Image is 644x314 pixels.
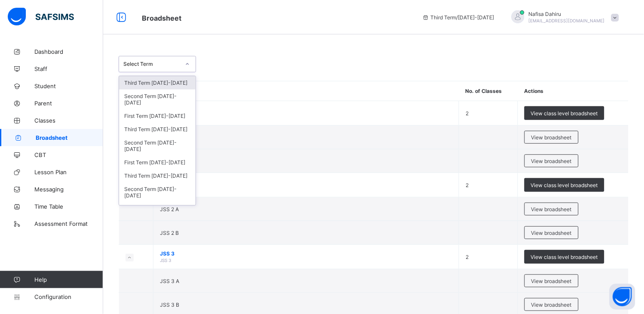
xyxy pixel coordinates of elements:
div: NafisaDahiru [503,10,623,25]
a: View class level broadsheet [524,250,604,256]
th: No. of Classes [459,81,518,101]
span: Student [34,83,103,89]
div: First Term [DATE]-[DATE] [119,202,196,215]
button: Open asap [610,284,635,310]
span: Broadsheet [142,14,181,22]
a: View class level broadsheet [524,106,604,113]
span: Parent [34,100,103,107]
a: View class level broadsheet [524,178,604,185]
span: View broadsheet [531,206,572,212]
span: View class level broadsheet [531,110,598,117]
span: 2 [466,254,469,260]
span: View broadsheet [531,134,572,141]
div: Second Term [DATE]-[DATE] [119,136,196,156]
span: [EMAIL_ADDRESS][DOMAIN_NAME] [529,18,605,23]
span: Classes [34,117,103,124]
span: 2 [466,182,469,188]
span: Configuration [34,293,103,300]
span: View broadsheet [531,230,572,236]
span: Messaging [34,186,103,193]
span: View broadsheet [531,278,572,284]
div: Third Term [DATE]-[DATE] [119,76,196,89]
div: Third Term [DATE]-[DATE] [119,123,196,136]
a: View broadsheet [524,226,579,233]
img: safsims [8,8,74,26]
a: View broadsheet [524,203,579,209]
span: 2 [466,110,469,117]
span: Nafisa Dahiru [529,11,605,17]
div: First Term [DATE]-[DATE] [119,109,196,123]
a: View broadsheet [524,298,579,305]
span: JSS 1 [160,107,452,113]
span: JSS 2 [160,179,452,185]
span: View class level broadsheet [531,182,598,188]
span: Lesson Plan [34,169,103,175]
span: View broadsheet [531,158,572,164]
span: JSS 2 B [160,230,179,236]
span: Broadsheet [36,134,103,141]
span: Help [34,276,103,283]
div: First Term [DATE]-[DATE] [119,156,196,169]
span: Dashboard [34,48,103,55]
a: View broadsheet [524,274,579,281]
div: Second Term [DATE]-[DATE] [119,182,196,202]
div: Third Term [DATE]-[DATE] [119,169,196,182]
span: CBT [34,151,103,158]
span: JSS 3 [160,258,171,263]
span: JSS 3 [160,250,452,257]
span: JSS 3 B [160,302,179,308]
span: session/term information [422,14,494,21]
a: View broadsheet [524,131,579,137]
span: Assessment Format [34,220,103,227]
th: Name [153,81,459,101]
a: View broadsheet [524,154,579,161]
span: JSS 2 A [160,206,179,212]
span: Time Table [34,203,103,210]
div: Select Term [123,61,180,68]
span: View class level broadsheet [531,254,598,260]
span: View broadsheet [531,302,572,308]
div: Second Term [DATE]-[DATE] [119,89,196,109]
span: JSS 3 A [160,278,179,284]
span: Staff [34,65,103,72]
th: Actions [518,81,629,101]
